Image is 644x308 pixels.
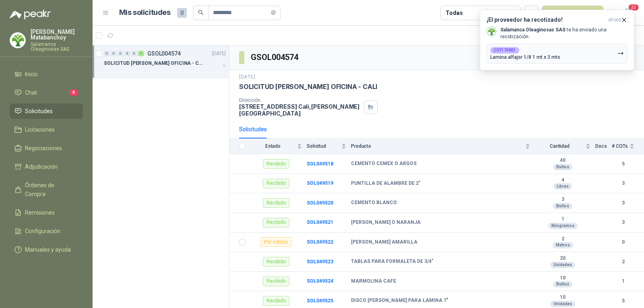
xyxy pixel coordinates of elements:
span: 22 [628,4,639,11]
div: Recibido [263,179,289,188]
span: Solicitudes [25,107,53,116]
a: Negociaciones [10,141,83,156]
div: 0 [104,51,110,56]
b: 10 [535,275,590,281]
div: Por cotizar [260,237,292,247]
b: 3 [535,196,590,203]
span: Negociaciones [25,144,62,153]
a: Inicio [10,66,83,82]
div: Recibido [263,277,289,286]
span: Producto [351,143,524,149]
th: Docs [595,138,612,154]
b: DISCO [PERSON_NAME] PARA LAMINA 7" [351,298,448,304]
span: # COTs [612,143,628,149]
div: 1 [138,51,144,56]
p: [STREET_ADDRESS] Cali , [PERSON_NAME][GEOGRAPHIC_DATA] [239,103,361,117]
div: Recibido [263,159,289,169]
div: Libras [553,183,572,190]
p: te ha enviado una recotización. [500,27,627,40]
b: 5 [612,297,634,305]
th: Solicitud [307,138,351,154]
a: SOL049520 [307,200,333,206]
span: Cantidad [535,143,584,149]
button: 22 [620,6,634,20]
a: Órdenes de Compra [10,178,83,202]
a: SOL049524 [307,278,333,284]
b: [PERSON_NAME] O NARANJA [351,219,421,226]
span: close-circle [271,10,276,15]
p: Lamina alfajor 1/8 1 mt x 3 mts [490,54,560,60]
b: COT170801 [493,48,516,52]
div: Unidades [550,262,575,268]
div: Recibido [263,257,289,267]
a: SOL049519 [307,180,333,186]
h3: GSOL004574 [251,51,299,64]
b: CEMENTO CEMEX O ARGOS [351,161,417,167]
a: Solicitudes [10,103,83,119]
a: 0 0 0 0 0 1 GSOL004574[DATE] SOLICITUD [PERSON_NAME] OFICINA - CALI [104,49,227,74]
a: SOL049522 [307,239,333,245]
b: SOL049523 [307,259,333,265]
button: ¡El proveedor ha recotizado!ahora Company LogoSalamanca Oleaginosas SAS te ha enviado una recotiz... [480,10,634,70]
p: Dirección [239,97,361,103]
th: # COTs [612,138,644,154]
span: Configuración [25,227,60,236]
div: 0 [111,51,117,56]
th: Estado [250,138,307,154]
b: 3 [612,199,634,207]
span: Manuales y ayuda [25,245,71,254]
th: Producto [351,138,535,154]
p: SOLICITUD [PERSON_NAME] OFICINA - CALI [104,60,204,67]
a: Licitaciones [10,122,83,137]
b: 3 [612,180,634,187]
button: Nueva solicitud [542,6,603,20]
b: 2 [535,236,590,242]
b: MARMOLINA CAFE [351,278,396,285]
p: Salamanca Oleaginosas SAS [31,42,83,52]
th: Cantidad [535,138,595,154]
p: GSOL004574 [147,51,181,56]
span: Inicio [25,70,38,79]
b: 0 [612,238,634,246]
span: Solicitud [307,143,340,149]
b: 4 [535,177,590,184]
span: Adjudicación [25,162,58,171]
a: SOL049525 [307,298,333,304]
h1: Mis solicitudes [119,7,171,19]
div: Bultos [553,203,572,209]
b: 40 [535,157,590,164]
div: Kilogramos [548,223,578,229]
p: [DATE] [212,50,226,58]
a: Manuales y ayuda [10,242,83,257]
span: 0 [177,8,187,18]
h3: ¡El proveedor ha recotizado! [487,17,605,23]
div: 0 [124,51,130,56]
div: Todas [446,8,462,17]
span: close-circle [271,9,276,17]
p: [PERSON_NAME] Matabanchoy [31,29,83,40]
div: Recibido [263,296,289,306]
a: Remisiones [10,205,83,220]
div: Unidades [550,301,575,307]
b: CEMENTO BLANCO [351,200,397,206]
span: Remisiones [25,208,55,217]
button: COT170801Lamina alfajor 1/8 1 mt x 3 mts [487,43,627,64]
span: Chat [25,88,37,97]
div: Bultos [553,164,572,170]
p: [DATE] [239,73,255,81]
b: 5 [612,160,634,168]
b: [PERSON_NAME] AMARILLA [351,239,417,246]
a: Configuración [10,223,83,239]
b: 3 [612,219,634,226]
span: Órdenes de Compra [25,181,75,198]
a: SOL049521 [307,219,333,225]
div: Solicitudes [239,125,267,134]
b: 1 [535,216,590,223]
p: SOLICITUD [PERSON_NAME] OFICINA - CALI [239,83,377,91]
img: Company Logo [10,33,25,48]
span: search [198,10,204,15]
